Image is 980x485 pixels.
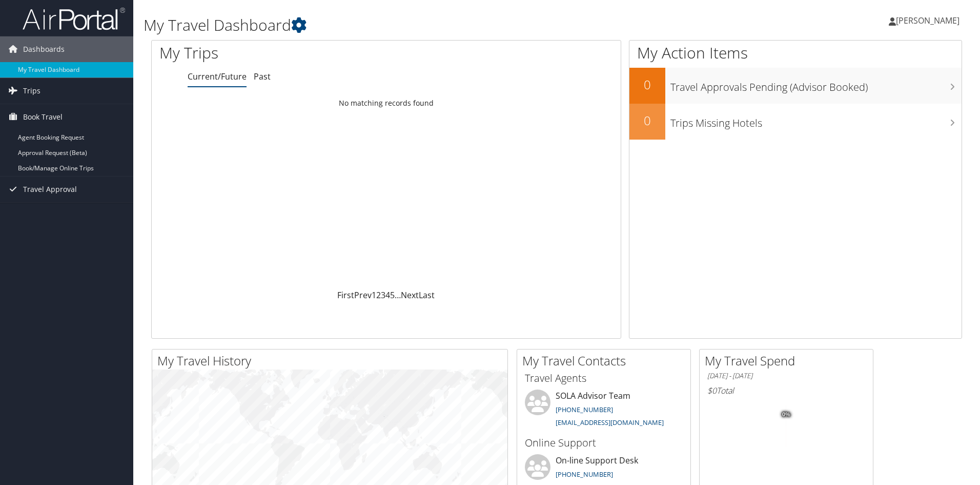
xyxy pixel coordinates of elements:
[670,111,962,130] h3: Trips Missing Hotels
[889,5,970,36] a: [PERSON_NAME]
[337,289,354,301] a: First
[23,104,63,130] span: Book Travel
[629,68,962,104] a: 0Travel Approvals Pending (Advisor Booked)
[381,289,385,301] a: 3
[670,75,962,94] h3: Travel Approvals Pending (Advisor Booked)
[707,385,865,396] h6: Total
[159,42,418,64] h1: My Trips
[629,42,962,64] h1: My Action Items
[385,289,390,301] a: 4
[522,352,690,370] h2: My Travel Contacts
[144,14,695,36] h1: My Travel Dashboard
[188,71,247,82] a: Current/Future
[376,289,381,301] a: 2
[157,352,507,370] h2: My Travel History
[354,289,372,301] a: Prev
[395,289,401,301] span: …
[390,289,395,301] a: 5
[372,289,376,301] a: 1
[705,352,873,370] h2: My Travel Spend
[525,436,683,450] h3: Online Support
[707,385,717,396] span: $0
[629,104,962,140] a: 0Trips Missing Hotels
[629,76,665,93] h2: 0
[419,289,435,301] a: Last
[556,405,613,414] a: [PHONE_NUMBER]
[23,177,77,202] span: Travel Approval
[23,78,40,104] span: Trips
[23,7,125,31] img: airportal-logo.png
[556,470,613,479] a: [PHONE_NUMBER]
[782,412,790,418] tspan: 0%
[23,36,65,62] span: Dashboards
[152,94,621,112] td: No matching records found
[254,71,271,82] a: Past
[401,289,419,301] a: Next
[629,112,665,129] h2: 0
[525,371,683,385] h3: Travel Agents
[556,418,664,427] a: [EMAIL_ADDRESS][DOMAIN_NAME]
[707,371,865,381] h6: [DATE] - [DATE]
[520,390,688,432] li: SOLA Advisor Team
[896,15,959,26] span: [PERSON_NAME]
